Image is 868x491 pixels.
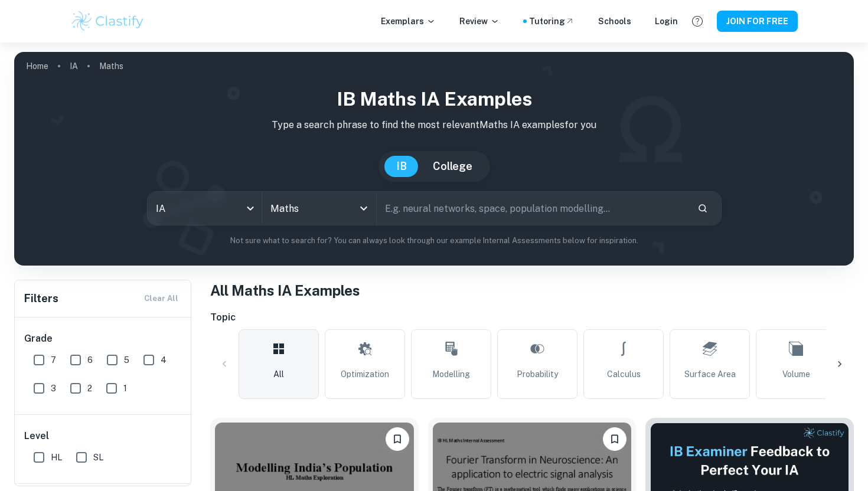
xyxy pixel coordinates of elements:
[14,52,854,266] img: profile cover
[355,200,372,217] button: Open
[459,15,500,28] p: Review
[99,60,123,73] p: Maths
[687,11,707,31] button: Help and Feedback
[124,353,129,366] span: 5
[421,156,484,177] button: College
[598,15,631,28] a: Schools
[26,58,48,74] a: Home
[341,368,389,381] span: Optimization
[273,368,284,381] span: All
[607,368,641,381] span: Calculus
[24,118,844,132] p: Type a search phrase to find the most relevant Maths IA examples for you
[24,85,844,113] h1: IB Maths IA examples
[161,353,167,366] span: 4
[51,382,56,395] span: 3
[93,451,103,464] span: SL
[24,429,182,443] h6: Level
[210,310,854,325] h6: Topic
[87,382,92,395] span: 2
[717,11,798,32] button: JOIN FOR FREE
[432,368,470,381] span: Modelling
[377,192,688,225] input: E.g. neural networks, space, population modelling...
[148,192,262,225] div: IA
[70,9,145,33] img: Clastify logo
[684,368,736,381] span: Surface Area
[51,353,56,366] span: 7
[381,15,436,28] p: Exemplars
[655,15,678,28] a: Login
[51,451,62,464] span: HL
[70,58,78,74] a: IA
[210,280,854,301] h1: All Maths IA Examples
[782,368,810,381] span: Volume
[529,15,575,28] a: Tutoring
[517,368,558,381] span: Probability
[693,198,713,218] button: Search
[24,290,58,307] h6: Filters
[24,235,844,247] p: Not sure what to search for? You can always look through our example Internal Assessments below f...
[603,427,626,451] button: Please log in to bookmark exemplars
[384,156,419,177] button: IB
[386,427,409,451] button: Please log in to bookmark exemplars
[87,353,93,366] span: 6
[123,382,127,395] span: 1
[24,332,182,346] h6: Grade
